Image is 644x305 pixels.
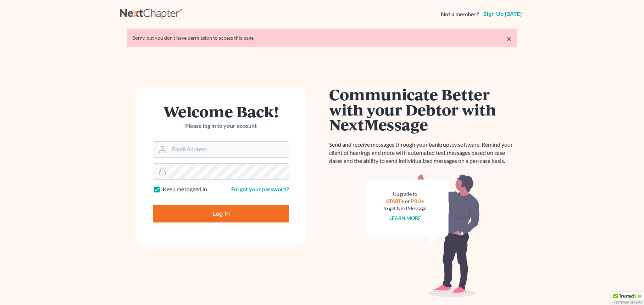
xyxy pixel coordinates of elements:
[611,292,644,305] div: TrustedSite Certified
[383,205,427,212] div: to get NextMessage.
[387,198,404,204] a: START+
[441,10,479,18] strong: Not a member?
[153,205,289,222] input: Log In
[506,34,511,43] a: ×
[390,215,421,221] a: Learn more
[405,198,410,204] span: or
[153,122,289,130] p: Please log in to your account
[133,34,511,41] div: Sorry, but you don't have permission to access this page
[169,142,289,157] input: Email Address
[366,174,480,298] img: nextmessage_bg-59042aed3d76b12b5cd301f8e5b87938c9018125f34e5fa2b7a6b67550977c72.svg
[153,104,289,119] h1: Welcome Back!
[231,186,289,192] a: Forgot your password?
[482,11,524,17] a: Sign up [DATE]!
[411,198,424,204] a: PRO+
[329,141,517,165] p: Send and receive messages through your bankruptcy software. Remind your client of hearings and mo...
[163,185,207,193] label: Keep me logged in
[383,191,427,198] div: Upgrade to
[329,87,517,132] h1: Communicate Better with your Debtor with NextMessage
